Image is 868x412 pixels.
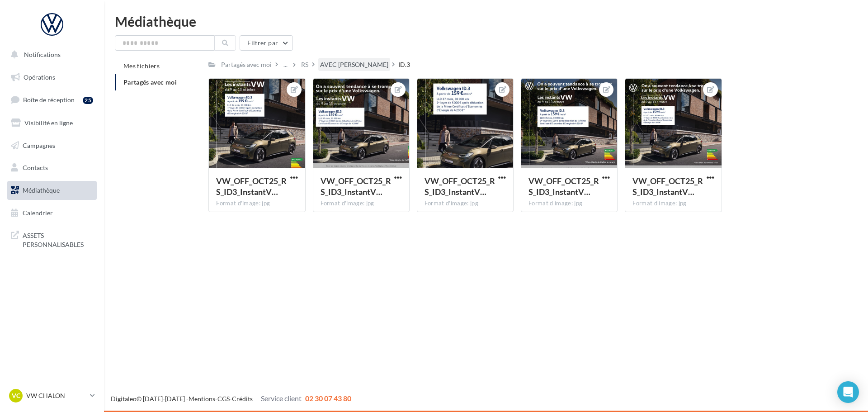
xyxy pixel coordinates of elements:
[398,60,410,69] div: ID.3
[632,199,714,208] div: Format d'image: jpg
[632,176,703,197] span: VW_OFF_OCT25_RS_ID3_InstantVW_CARRE_1080x1080px
[216,176,287,197] span: VW_OFF_OCT25_RS_ID3_InstantVW_INSTA_1080x1350px
[221,60,272,69] div: Partagés avec moi
[5,204,99,223] a: Calendrier
[528,199,610,208] div: Format d'image: jpg
[189,395,215,403] a: Mentions
[320,60,388,69] div: AVEC [PERSON_NAME]
[5,158,99,177] a: Contacts
[261,394,302,403] span: Service client
[23,96,75,104] span: Boîte de réception
[5,114,99,133] a: Visibilité en ligne
[5,181,99,200] a: Médiathèque
[282,58,289,71] div: ...
[23,209,53,217] span: Calendrier
[123,62,160,70] span: Mes fichiers
[24,119,73,127] span: Visibilité en ligne
[5,68,99,87] a: Opérations
[5,90,99,109] a: Boîte de réception25
[232,395,253,403] a: Crédits
[24,51,61,58] span: Notifications
[7,387,97,404] a: VC VW CHALON
[5,45,95,64] button: Notifications
[12,391,20,400] span: VC
[425,176,495,197] span: VW_OFF_OCT25_RS_ID3_InstantVW_STORY_1080x1920px
[321,176,391,197] span: VW_OFF_OCT25_RS_ID3_InstantVW_GMB_1740x1300px
[528,176,599,197] span: VW_OFF_OCT25_RS_ID3_InstantVW_GMB_720x720px
[111,395,137,403] a: Digitaleo
[217,395,230,403] a: CGS
[83,97,93,104] div: 25
[425,199,506,208] div: Format d'image: jpg
[26,391,86,400] p: VW CHALON
[301,60,308,69] div: RS
[115,14,857,28] div: Médiathèque
[24,73,55,81] span: Opérations
[23,229,93,249] span: ASSETS PERSONNALISABLES
[23,186,60,194] span: Médiathèque
[321,199,402,208] div: Format d'image: jpg
[216,199,297,208] div: Format d'image: jpg
[111,395,351,403] span: © [DATE]-[DATE] - - -
[305,394,351,403] span: 02 30 07 43 80
[5,226,99,252] a: ASSETS PERSONNALISABLES
[837,381,859,403] div: Open Intercom Messenger
[23,141,55,149] span: Campagnes
[5,136,99,155] a: Campagnes
[23,164,48,171] span: Contacts
[240,35,293,51] button: Filtrer par
[123,78,177,86] span: Partagés avec moi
